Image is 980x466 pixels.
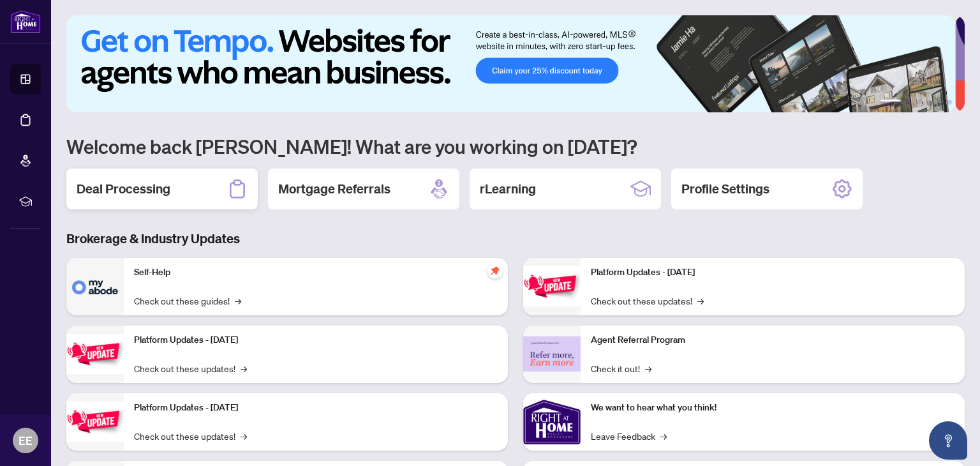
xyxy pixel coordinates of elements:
span: EE [19,432,33,449]
button: Open asap [929,421,967,460]
span: → [241,429,247,443]
h3: Brokerage & Industry Updates [66,230,965,248]
span: → [645,361,651,375]
span: → [660,429,667,443]
img: We want to hear what you think! [523,393,581,451]
button: 3 [916,100,921,105]
button: 4 [926,100,932,105]
h1: Welcome back [PERSON_NAME]! What are you working on [DATE]? [66,134,965,158]
h2: Mortgage Referrals [278,180,390,198]
p: We want to hear what you think! [591,401,954,415]
p: Platform Updates - [DATE] [591,266,954,280]
a: Leave Feedback→ [591,429,667,443]
p: Self-Help [134,266,498,280]
h2: rLearning [480,180,536,198]
img: Slide 0 [66,15,955,112]
span: pushpin [487,263,503,278]
h2: Deal Processing [77,180,170,198]
span: → [697,294,704,308]
button: 2 [906,100,911,105]
a: Check out these updates!→ [134,429,247,443]
button: 6 [947,100,952,105]
span: → [235,294,241,308]
p: Platform Updates - [DATE] [134,401,498,415]
p: Platform Updates - [DATE] [134,333,498,347]
a: Check it out!→ [591,361,651,375]
span: → [241,361,247,375]
button: 5 [937,100,942,105]
img: Platform Updates - September 16, 2025 [66,334,124,374]
button: 1 [880,100,901,105]
p: Agent Referral Program [591,333,954,347]
a: Check out these guides!→ [134,294,241,308]
h2: Profile Settings [681,180,769,198]
img: logo [10,10,41,33]
a: Check out these updates!→ [591,294,704,308]
a: Check out these updates!→ [134,361,247,375]
img: Platform Updates - June 23, 2025 [523,266,581,306]
img: Platform Updates - July 21, 2025 [66,402,124,442]
img: Agent Referral Program [523,336,581,372]
img: Self-Help [66,258,124,315]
